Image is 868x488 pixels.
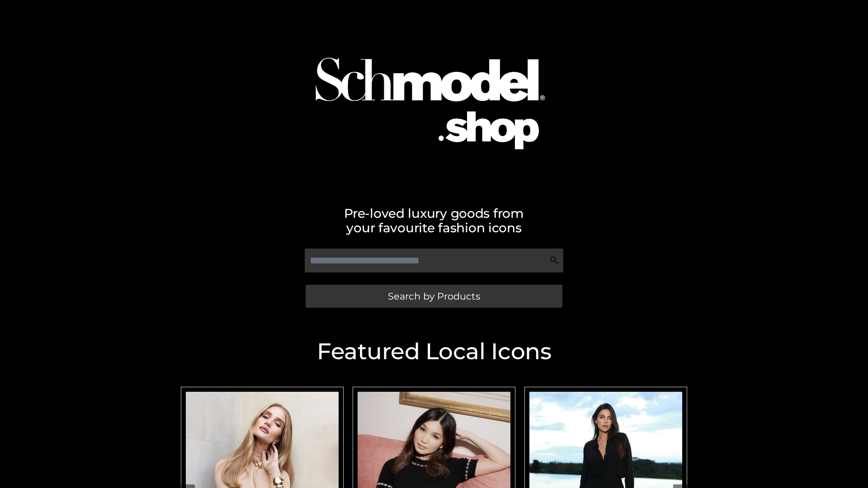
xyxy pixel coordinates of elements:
a: Search by Products [306,285,562,308]
img: Search Icon [550,256,559,265]
span: Search by Products [388,291,480,301]
h2: Pre-loved luxury goods from your favourite fashion icons [176,206,692,235]
h2: Featured Local Icons​ [176,340,692,363]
